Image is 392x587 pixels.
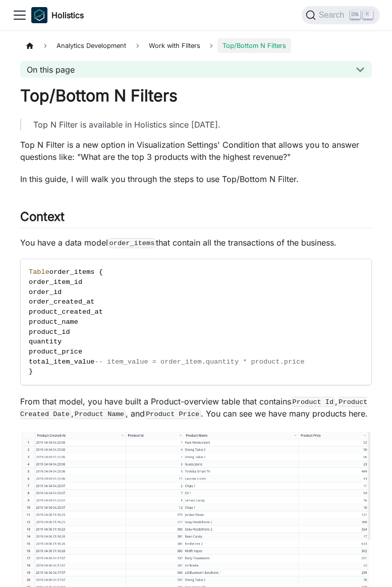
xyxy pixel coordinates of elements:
button: Search (Ctrl+K) [302,6,380,24]
span: product_name [29,318,78,326]
p: Top N Filter is a new option in Visualization Settings' Condition that allows you to answer quest... [20,139,372,163]
span: Analytics Development [51,38,131,53]
button: Toggle navigation bar [12,8,27,23]
span: product_created_at [29,308,103,316]
code: order_items [108,238,156,248]
b: Holistics [51,9,84,21]
p: From that model, you have built a Product-overview table that contains , , , and . You can see we... [20,395,372,420]
code: Product Id [291,397,335,407]
span: order_created_at [29,298,95,306]
button: On this page [20,61,372,78]
span: Top/Bottom N Filters [217,38,291,53]
span: Search [316,11,351,20]
code: Product Name [74,409,126,419]
a: Home page [20,38,39,53]
p: You have a data model that contain all the transactions of the business. [20,237,372,249]
img: Holistics [31,7,47,23]
span: Work with Filters [144,38,205,53]
span: -- item_value = order_item.quantity * product.price [95,358,305,366]
a: HolisticsHolistics [31,7,84,23]
p: In this guide, I will walk you through the steps to use Top/Bottom N Filter. [20,173,372,185]
p: Top N Filter is available in Holistics since [DATE]. [33,119,360,131]
span: order_id [29,288,62,296]
kbd: K [363,10,373,19]
code: Product Price [145,409,201,419]
h1: Top/Bottom N Filters [20,86,372,106]
nav: Breadcrumbs [20,38,372,53]
span: order_items { [49,268,103,276]
span: Table [29,268,49,276]
span: product_id [29,328,70,336]
h2: Context [20,209,372,228]
span: quantity [29,338,62,345]
span: } [29,368,33,375]
span: total_item_value [29,358,95,366]
span: order_item_id [29,278,82,286]
span: product_price [29,348,82,356]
